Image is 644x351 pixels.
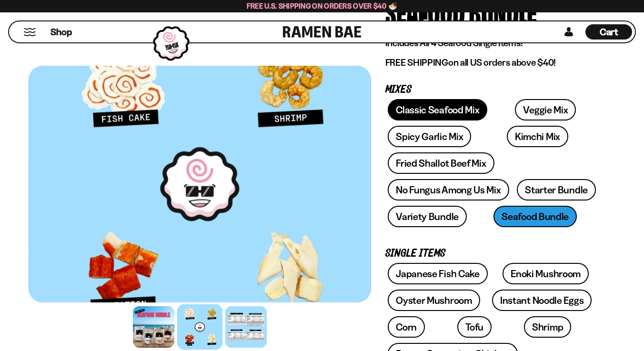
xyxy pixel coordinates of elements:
[385,249,601,258] p: Single Items
[247,1,398,10] span: Free U.S. Shipping on Orders over $40 🍜
[492,290,592,311] a: Instant Noodle Eggs
[23,28,36,36] button: Mobile Menu Trigger
[385,57,448,68] strong: FREE SHIPPING
[457,316,492,338] a: Tofu
[507,126,568,147] a: Kimchi Mix
[517,179,596,201] a: Starter Bundle
[503,263,589,284] a: Enoki Mushroom
[388,179,509,201] a: No Fungus Among Us Mix
[388,126,471,147] a: Spicy Garlic Mix
[524,316,571,338] a: Shrimp
[388,316,425,338] a: Corn
[388,263,488,284] a: Japanese Fish Cake
[50,24,72,40] a: Shop
[600,26,618,38] span: Cart
[585,21,632,42] div: Cart
[515,99,576,120] a: Veggie Mix
[388,206,467,227] a: Variety Bundle
[385,57,601,69] p: on all US orders above $40!
[50,26,72,39] span: Shop
[388,99,487,120] a: Classic Seafood Mix
[388,152,494,174] a: Fried Shallot Beef Mix
[388,290,480,311] a: Oyster Mushroom
[385,85,601,94] p: Mixes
